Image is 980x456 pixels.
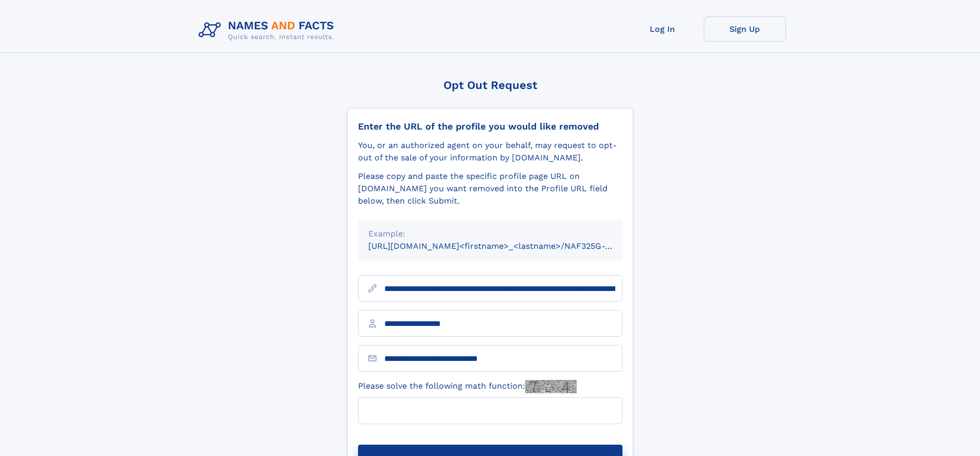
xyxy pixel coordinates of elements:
label: Please solve the following math function: [358,380,577,393]
div: You, or an authorized agent on your behalf, may request to opt-out of the sale of your informatio... [358,139,622,164]
a: Sign Up [704,16,786,42]
img: Logo Names and Facts [194,16,343,44]
a: Log In [621,16,704,42]
div: Please copy and paste the specific profile page URL on [DOMAIN_NAME] you want removed into the Pr... [358,170,622,207]
div: Example: [368,228,612,240]
small: [URL][DOMAIN_NAME]<firstname>_<lastname>/NAF325G-xxxxxxxx [368,241,642,251]
div: Opt Out Request [347,79,633,92]
div: Enter the URL of the profile you would like removed [358,121,622,132]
